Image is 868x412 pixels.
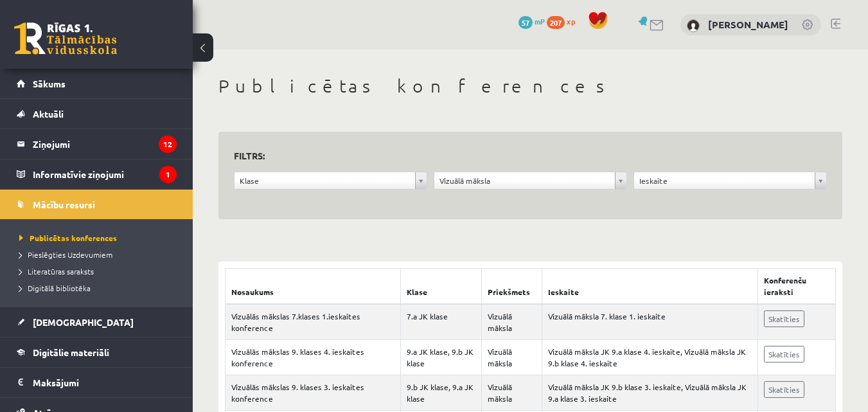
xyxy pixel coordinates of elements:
[17,307,177,337] a: [DEMOGRAPHIC_DATA]
[33,108,64,120] span: Aktuāli
[535,16,545,26] span: mP
[19,249,112,260] span: Pieslēgties Uzdevumiem
[542,269,758,305] th: Ieskaite
[764,310,804,327] a: Skatīties
[401,340,482,375] td: 9.a JK klase, 9.b JK klase
[19,282,180,294] a: Digitālā bibliotēka
[19,283,91,293] span: Digitālā bibliotēka
[401,304,482,340] td: 7.a JK klase
[19,265,180,277] a: Literatūras saraksts
[481,304,542,340] td: Vizuālā māksla
[234,147,811,165] h3: Filtrs:
[14,22,117,55] a: Rīgas 1. Tālmācības vidusskola
[764,346,804,363] a: Skatīties
[518,16,545,26] a: 57 mP
[708,18,788,31] a: [PERSON_NAME]
[226,304,401,340] td: Vizuālās mākslas 7.klases 1.ieskaites konference
[17,129,177,159] a: Ziņojumi12
[17,337,177,367] a: Digitālie materiāli
[567,16,575,26] span: xp
[542,304,758,340] td: Vizuālā māksla 7. klase 1. ieskaite
[401,269,482,305] th: Klase
[758,269,836,305] th: Konferenču ieraksti
[159,136,177,153] i: 12
[434,172,626,189] a: Vizuālā māksla
[235,172,427,189] a: Klase
[439,172,610,189] span: Vizuālā māksla
[19,232,180,244] a: Publicētas konferences
[240,172,410,189] span: Klase
[33,78,66,89] span: Sākums
[481,340,542,375] td: Vizuālā māksla
[547,16,565,29] span: 207
[33,129,177,159] legend: Ziņojumi
[764,381,804,398] a: Skatīties
[226,269,401,305] th: Nosaukums
[542,340,758,375] td: Vizuālā māksla JK 9.a klase 4. ieskaite, Vizuālā māksla JK 9.b klase 4. ieskaite
[17,190,177,219] a: Mācību resursi
[33,368,177,397] legend: Maksājumi
[17,99,177,129] a: Aktuāli
[226,375,401,411] td: Vizuālās mākslas 9. klases 3. ieskaites konference
[226,340,401,375] td: Vizuālās mākslas 9. klases 4. ieskaites konference
[33,199,95,210] span: Mācību resursi
[518,16,533,29] span: 57
[17,368,177,397] a: Maksājumi
[19,249,180,260] a: Pieslēgties Uzdevumiem
[218,75,842,97] h1: Publicētas konferences
[17,159,177,189] a: Informatīvie ziņojumi1
[33,159,177,189] legend: Informatīvie ziņojumi
[401,375,482,411] td: 9.b JK klase, 9.a JK klase
[19,266,94,276] span: Literatūras saraksts
[33,346,109,358] span: Digitālie materiāli
[481,269,542,305] th: Priekšmets
[19,233,117,243] span: Publicētas konferences
[639,172,810,189] span: Ieskaite
[542,375,758,411] td: Vizuālā māksla JK 9.b klase 3. ieskaite, Vizuālā māksla JK 9.a klase 3. ieskaite
[547,16,581,26] a: 207 xp
[481,375,542,411] td: Vizuālā māksla
[687,19,700,32] img: Ludmila Dolgoša
[159,166,177,183] i: 1
[33,316,134,328] span: [DEMOGRAPHIC_DATA]
[17,69,177,98] a: Sākums
[634,172,826,189] a: Ieskaite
